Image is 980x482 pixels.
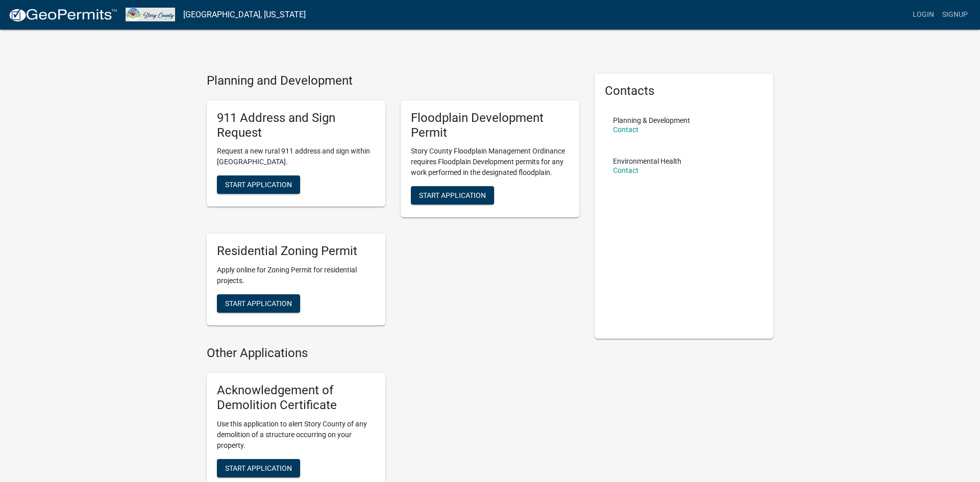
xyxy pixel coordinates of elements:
a: Login [909,5,938,24]
p: Apply online for Zoning Permit for residential projects. [217,265,375,286]
p: Use this application to alert Story County of any demolition of a structure occurring on your pro... [217,419,375,451]
h5: Residential Zoning Permit [217,244,375,259]
a: Contact [613,166,639,174]
p: Request a new rural 911 address and sign within [GEOGRAPHIC_DATA]. [217,146,375,167]
button: Start Application [217,175,300,194]
a: Signup [938,5,972,24]
img: Story County, Iowa [126,8,175,21]
button: Start Application [217,459,300,477]
h4: Planning and Development [207,73,579,88]
span: Start Application [225,181,292,189]
span: Start Application [225,299,292,308]
p: Planning & Development [613,117,690,124]
h4: Other Applications [207,346,579,361]
h5: 911 Address and Sign Request [217,111,375,140]
span: Start Application [419,191,486,199]
span: Start Application [225,464,292,472]
h5: Floodplain Development Permit [411,111,569,140]
button: Start Application [217,294,300,313]
button: Start Application [411,186,494,205]
h5: Acknowledgement of Demolition Certificate [217,383,375,413]
p: Story County Floodplain Management Ordinance requires Floodplain Development permits for any work... [411,146,569,178]
h5: Contacts [605,84,763,98]
p: Environmental Health [613,158,681,165]
a: Contact [613,125,639,134]
a: [GEOGRAPHIC_DATA], [US_STATE] [183,6,306,23]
